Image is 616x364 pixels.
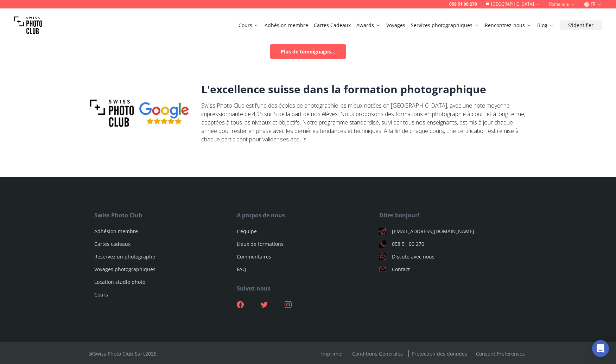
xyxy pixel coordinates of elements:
a: Lieux de formations [237,241,284,247]
a: [EMAIL_ADDRESS][DOMAIN_NAME] [379,228,522,235]
a: Voyages photographiques [94,266,155,273]
button: Awards [354,20,383,30]
a: Cartes Cadeaux [314,22,351,29]
a: 058 51 00 270 [449,1,477,7]
a: Cours [94,291,108,298]
button: Rencontrez-nous [482,20,534,30]
a: Réservez un photographe [94,253,155,260]
a: Imprimer [318,350,346,357]
a: Conditions Générales [349,350,406,357]
button: Voyages [383,20,408,30]
a: Services photographiques [411,22,479,29]
img: Swiss photo club [14,11,42,39]
button: Cartes Cadeaux [311,20,354,30]
a: Cours [239,22,259,29]
a: Awards [356,22,381,29]
a: Location studio photo [94,279,145,285]
a: Adhésion membre [265,22,308,29]
a: L'équipe [237,228,257,235]
button: Blog [534,20,557,30]
div: Suivez-nous [237,284,379,293]
button: S'identifier [560,20,602,30]
a: Consent Preferences [473,350,528,357]
div: Dites bonjour! [379,211,522,219]
a: Commentaires [237,253,271,260]
a: Cartes cadeaux [94,241,131,247]
p: Swiss Photo Club est l'une des écoles de photographie les mieux notées en [GEOGRAPHIC_DATA], avec... [201,101,528,143]
div: Open Intercom Messenger [592,340,609,357]
div: Swiss Photo Club [94,211,237,219]
button: Adhésion membre [262,20,311,30]
img: eduoua [89,83,190,144]
a: Discute avec nous [379,253,522,260]
a: Protection des données [408,350,470,357]
button: Services photographiques [408,20,482,30]
a: FAQ [237,266,246,273]
h3: L'excellence suisse dans la formation photographique [201,83,528,96]
a: Rencontrez-nous [485,22,532,29]
button: Cours [236,20,262,30]
a: Blog [537,22,554,29]
div: @Swiss Photo Club Sàrl, 2025 [89,350,157,357]
a: Contact [379,266,522,273]
div: A propos de nous [237,211,379,219]
a: Adhésion membre [94,228,138,235]
a: Voyages [386,22,405,29]
a: 058 51 00 270 [379,241,522,248]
